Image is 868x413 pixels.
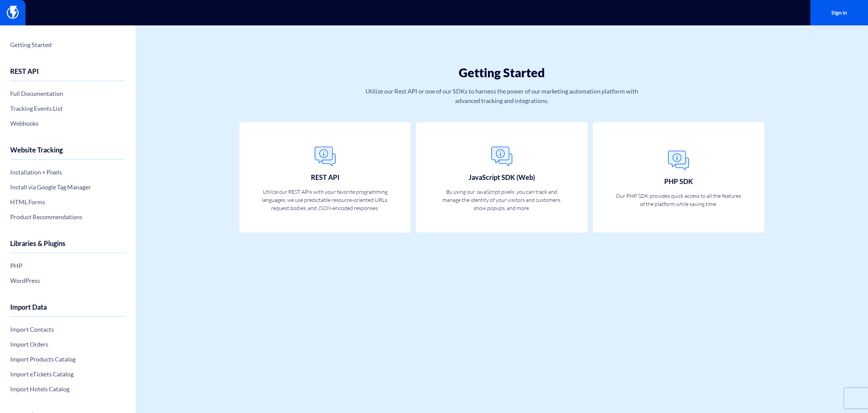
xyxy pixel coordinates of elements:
[10,211,125,223] a: Product Recommendations
[10,240,125,253] h4: Libraries & Plugins
[10,303,125,317] h4: Import Data
[10,166,125,178] a: Installation + Pixels
[10,324,125,335] a: Import Contacts
[260,188,390,212] p: Utilize our REST APIs with your favorite programming languages, we use predictable resource-orien...
[664,178,693,185] h3: PHP SDK
[10,146,125,160] h4: Website Tracking
[312,143,339,170] img: General.png
[593,122,765,233] a: PHP SDK Our PHP SDK provides quick access to all the features of the platform while saving time.
[469,173,535,181] h3: JavaScript SDK (Web)
[311,173,339,181] h3: REST API
[10,275,125,286] a: WordPress
[10,118,125,129] a: Webhooks
[10,260,125,271] a: PHP
[10,103,125,114] a: Tracking Events List
[10,368,125,380] a: Import eTickets Catalog
[437,188,567,212] p: By using our JavaScript pixels, you can track and manage the identity of your visitors and custom...
[239,122,411,233] a: REST API Utilize our REST APIs with your favorite programming languages, we use predictable resou...
[10,67,125,81] h4: REST API
[10,196,125,208] a: HTML Forms
[10,353,125,365] a: Import Products Catalog
[614,192,744,208] p: Our PHP SDK provides quick access to all the features of the platform while saving time.
[665,147,692,174] img: General.png
[488,143,515,170] img: General.png
[10,383,125,395] a: Import Hotels Catalog
[353,86,650,105] p: Utilize our Rest API or one of our SDKs to harness the power of our marketing automation platform...
[10,39,125,50] a: Getting Started
[254,66,749,80] h1: Getting Started
[416,122,588,233] a: JavaScript SDK (Web) By using our JavaScript pixels, you can track and manage the identity of you...
[10,338,125,350] a: Import Orders
[281,5,587,21] input: Search...
[10,88,125,99] a: Full Documentation
[10,181,125,193] a: Install via Google Tag Manager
